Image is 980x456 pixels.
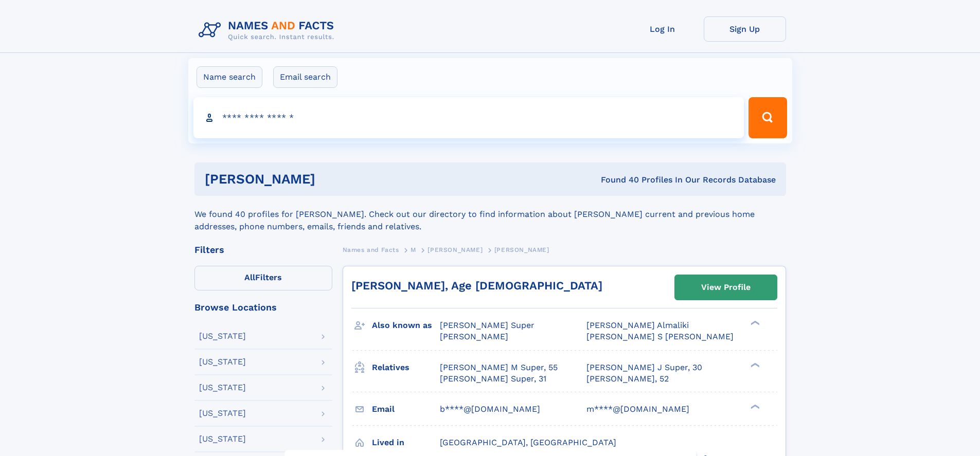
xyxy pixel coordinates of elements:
h3: Relatives [372,359,440,376]
label: Name search [197,66,262,88]
a: [PERSON_NAME] J Super, 30 [586,362,702,373]
div: View Profile [701,276,751,299]
button: Search Button [749,97,787,138]
div: ❯ [748,403,760,410]
label: Email search [273,66,337,88]
div: We found 40 profiles for [PERSON_NAME]. Check out our directory to find information about [PERSON... [194,196,786,233]
a: [PERSON_NAME], 52 [586,373,669,385]
div: ❯ [748,320,760,326]
h3: Email [372,400,440,418]
div: Found 40 Profiles In Our Records Database [458,174,776,186]
div: [US_STATE] [199,332,246,340]
a: M [411,243,416,256]
a: [PERSON_NAME] [427,243,483,256]
h1: [PERSON_NAME] [205,173,458,186]
div: [US_STATE] [199,409,246,417]
img: Logo Names and Facts [194,16,343,44]
h3: Also known as [372,317,440,334]
span: [PERSON_NAME] Super [440,320,534,330]
a: Names and Facts [343,243,399,256]
span: All [244,272,255,282]
div: ❯ [748,361,760,368]
span: [PERSON_NAME] [440,332,508,341]
div: Filters [194,245,332,254]
a: Log In [621,16,704,42]
div: [US_STATE] [199,384,246,392]
a: Sign Up [704,16,786,42]
div: [US_STATE] [199,435,246,443]
a: [PERSON_NAME], Age [DEMOGRAPHIC_DATA] [351,279,602,292]
span: [PERSON_NAME] S [PERSON_NAME] [586,332,734,341]
span: M [411,246,416,253]
input: search input [193,97,744,138]
span: [GEOGRAPHIC_DATA], [GEOGRAPHIC_DATA] [440,437,616,447]
div: [US_STATE] [199,358,246,366]
a: [PERSON_NAME] M Super, 55 [440,362,558,373]
div: Browse Locations [194,303,332,312]
a: [PERSON_NAME] Super, 31 [440,373,546,385]
a: View Profile [675,275,777,300]
h3: Lived in [372,434,440,451]
label: Filters [194,266,332,290]
span: [PERSON_NAME] [427,246,483,253]
span: [PERSON_NAME] [494,246,549,253]
span: [PERSON_NAME] Almaliki [586,320,689,330]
